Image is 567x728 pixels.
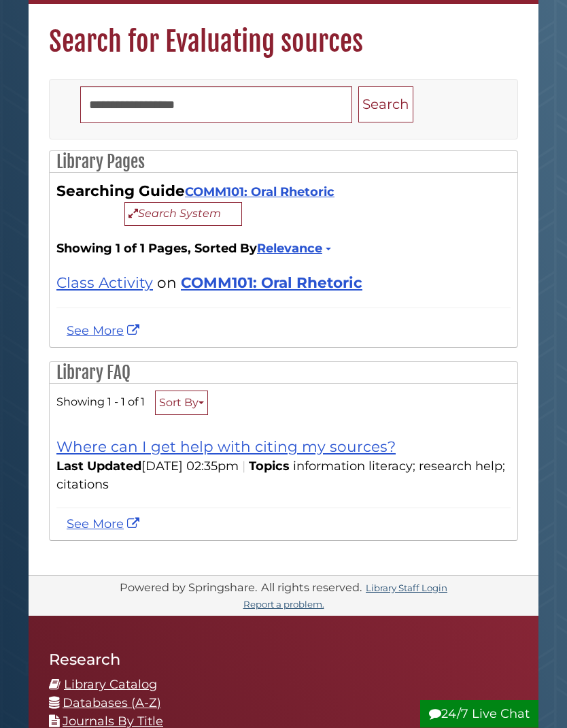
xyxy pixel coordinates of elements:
[239,459,249,474] span: |
[420,700,538,728] button: 24/7 Live Chat
[366,583,447,594] a: Library Staff Login
[56,459,509,493] ul: Topics
[56,459,239,474] span: [DATE] 02:35pm
[56,274,153,292] a: Class Activity
[181,274,362,292] a: COMM101: Oral Rhetoric
[50,152,517,173] h2: Library Pages
[419,458,509,476] li: research help;
[257,242,329,257] a: Relevance
[50,363,517,384] h2: Library FAQ
[259,581,364,595] div: All rights reserved.
[56,240,511,259] strong: Showing 1 of 1 Pages, Sorted By
[124,203,242,227] button: Search System
[118,581,259,595] div: Powered by Springshare.
[155,391,208,416] button: Sort By
[67,324,143,339] a: See more Evaluating sources results
[49,650,518,669] h2: Research
[56,438,396,456] a: Where can I get help with citing my sources?
[249,459,290,474] span: Topics
[185,185,334,200] a: COMM101: Oral Rhetoric
[243,599,324,610] a: Report a problem.
[29,5,538,59] h1: Search for Evaluating sources
[293,458,419,476] li: information literacy;
[56,395,145,409] span: Showing 1 - 1 of 1
[56,180,511,227] div: Searching Guide
[67,517,143,532] a: See More
[56,476,112,495] li: citations
[56,459,141,474] span: Last Updated
[358,87,413,123] button: Search
[157,274,177,292] span: on
[64,678,157,693] a: Library Catalog
[63,696,161,711] a: Databases (A-Z)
